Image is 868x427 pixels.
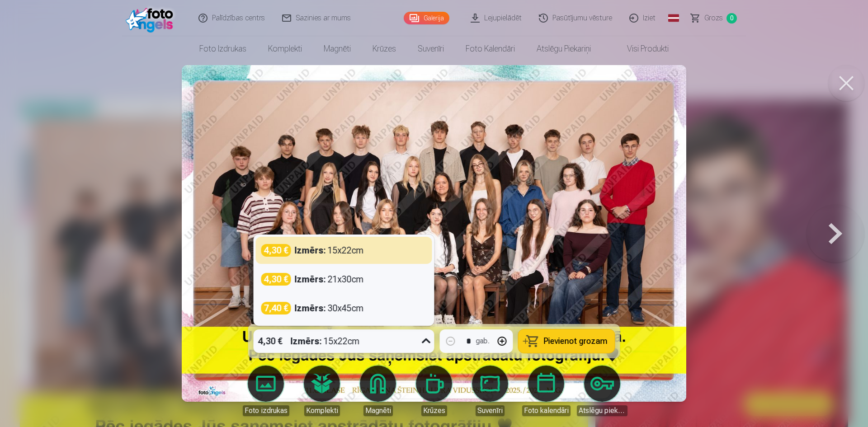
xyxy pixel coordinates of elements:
div: 15x22cm [295,244,364,257]
a: Magnēti [313,36,362,61]
strong: Izmērs : [295,244,326,257]
a: Foto kalendāri [455,36,526,61]
a: Galerija [404,12,449,24]
a: Krūzes [409,366,459,416]
a: Suvenīri [407,36,455,61]
div: Krūzes [421,405,447,416]
div: Magnēti [363,405,393,416]
strong: Izmērs : [291,335,322,347]
div: Foto izdrukas [243,405,289,416]
div: 4,30 € [254,329,287,353]
strong: Izmērs : [295,273,326,286]
a: Suvenīri [465,366,515,416]
a: Atslēgu piekariņi [577,366,627,416]
div: Atslēgu piekariņi [577,405,627,416]
div: Suvenīri [476,405,505,416]
div: 30x45cm [295,302,364,314]
a: Atslēgu piekariņi [526,36,602,61]
a: Visi produkti [602,36,679,61]
a: Foto kalendāri [521,366,571,416]
div: Komplekti [304,405,340,416]
a: Foto izdrukas [241,366,291,416]
div: Foto kalendāri [522,405,571,416]
span: Pievienot grozam [544,337,608,345]
div: gab. [476,336,490,347]
div: 21x30cm [295,273,364,286]
button: Pievienot grozam [519,329,615,353]
div: 7,40 € [261,302,291,314]
a: Foto izdrukas [189,36,257,61]
div: 15x22cm [291,329,360,353]
img: /fa1 [126,4,178,33]
span: 0 [726,13,737,23]
a: Komplekti [257,36,313,61]
div: 4,30 € [261,244,291,257]
div: 4,30 € [261,273,291,286]
a: Magnēti [353,366,403,416]
a: Komplekti [297,366,347,416]
span: Grozs [704,13,723,23]
a: Krūzes [362,36,407,61]
strong: Izmērs : [295,302,326,314]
